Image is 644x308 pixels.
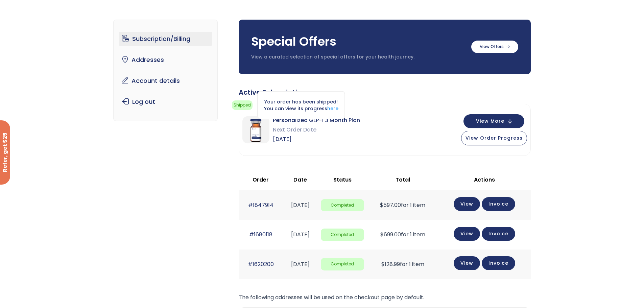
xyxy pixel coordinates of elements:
span: Completed [321,229,364,241]
time: [DATE] [291,260,310,268]
span: 699.00 [380,231,401,238]
a: View [454,256,480,270]
span: View Order Progress [466,135,523,141]
td: for 1 item [367,190,438,220]
span: 128.99 [381,260,400,268]
a: #1680118 [249,231,272,238]
a: View [454,227,480,241]
h3: Special Offers [251,33,464,50]
span: Status [333,176,352,184]
span: Total [396,176,410,184]
span: [DATE] [273,135,360,144]
a: #1620200 [248,260,274,268]
span: $ [381,260,385,268]
a: here [327,105,338,112]
div: Active Subscriptions [239,88,531,97]
span: 597.00 [380,201,401,209]
button: View Order Progress [461,131,527,145]
p: The following addresses will be used on the checkout page by default. [239,293,531,302]
a: View [454,197,480,211]
span: Date [293,176,307,184]
a: #1847914 [248,201,273,209]
a: Invoice [482,256,515,270]
td: for 1 item [367,250,438,279]
span: Order [253,176,269,184]
nav: Account pages [113,20,218,121]
a: Log out [119,95,212,109]
span: Completed [321,258,364,270]
span: Completed [321,199,364,212]
a: Invoice [482,227,515,241]
a: Subscription/Billing [119,32,212,46]
span: Actions [474,176,495,184]
a: Invoice [482,197,515,211]
span: Next Order Date [273,125,360,135]
span: View More [476,119,504,123]
span: Personalized GLP-1 3 Month Plan [273,116,360,125]
div: Your order has been shipped! You can view its progress [257,91,345,119]
a: Account details [119,74,212,88]
span: $ [380,201,383,209]
button: View More [463,114,524,128]
span: Shipped [232,100,253,110]
td: for 1 item [367,220,438,250]
span: $ [380,231,384,238]
a: Addresses [119,53,212,67]
p: View a curated selection of special offers for your health journey. [251,54,464,61]
time: [DATE] [291,201,310,209]
time: [DATE] [291,231,310,238]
